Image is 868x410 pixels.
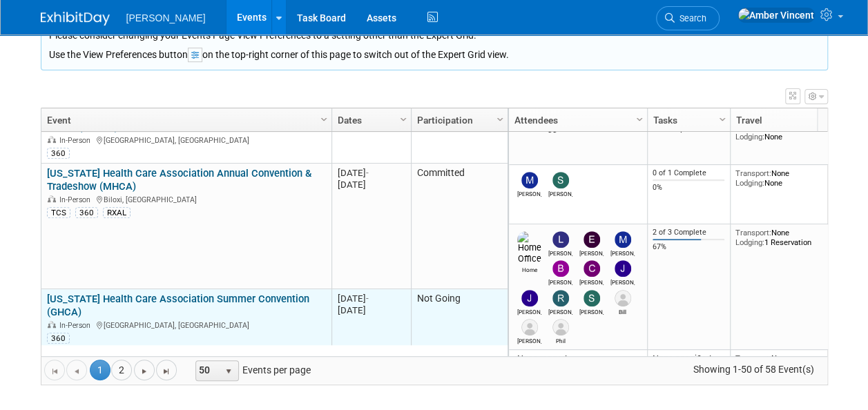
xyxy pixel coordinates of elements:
[59,321,95,330] span: In-Person
[521,319,538,335] img: Craig Biser
[411,164,508,289] td: Committed
[521,172,538,188] img: Mike Randolph
[735,228,835,248] div: None 1 Reservation
[552,172,569,188] img: Shawn Brisson
[548,335,572,344] div: Phil Hayes
[653,353,724,364] div: None specified
[584,260,600,277] img: Cole Stewart
[47,167,311,193] a: [US_STATE] Health Care Association Annual Convention & Tradeshow (MHCA)
[735,353,771,363] span: Transport:
[584,231,600,248] img: Emily Foreman
[47,207,70,218] div: TCS
[41,12,110,26] img: ExhibitDay
[615,260,631,277] img: Jeff Freese
[517,264,541,273] div: Home Office
[548,306,572,315] div: Rick Deloney
[134,360,155,380] a: Go to the next page
[494,114,505,125] span: Column Settings
[338,293,405,304] div: [DATE]
[49,366,60,377] span: Go to the first page
[737,8,815,23] img: Amber Vincent
[47,293,309,318] a: [US_STATE] Health Care Association Summer Convention (GHCA)
[735,122,835,142] div: None None
[48,321,56,328] img: In-Person Event
[71,366,82,377] span: Go to the previous page
[49,42,820,62] div: Use the View Preferences button on the top-right corner of this page to switch out of the Expert ...
[196,361,220,380] span: 50
[735,168,771,178] span: Transport:
[417,108,499,132] a: Participation
[47,108,322,132] a: Event
[548,248,572,257] div: Lorrel Filliater
[338,167,405,179] div: [DATE]
[517,335,541,344] div: Craig Biser
[396,108,411,129] a: Column Settings
[338,179,405,191] div: [DATE]
[610,248,635,257] div: Mike Randolph
[736,108,831,132] a: Travel
[48,136,56,143] img: In-Person Event
[615,290,631,306] img: Bill Turenne
[735,353,835,373] div: None None
[492,108,508,129] a: Column Settings
[47,333,70,344] div: 360
[47,148,70,159] div: 360
[579,277,604,286] div: Cole Stewart
[653,168,724,178] div: 0 of 1 Complete
[411,289,508,349] td: Not Going
[653,242,724,252] div: 67%
[521,290,538,306] img: Jana Jennings
[584,290,600,306] img: Sarah Barker
[517,231,541,264] img: Home Office
[680,360,827,379] span: Showing 1-50 of 58 Event(s)
[517,188,541,197] div: Mike Randolph
[366,168,369,178] span: -
[610,277,635,286] div: Jeff Freese
[44,360,65,380] a: Go to the first page
[75,207,98,218] div: 360
[735,178,764,188] span: Lodging:
[139,366,150,377] span: Go to the next page
[717,114,728,125] span: Column Settings
[514,108,638,132] a: Attendees
[338,108,402,132] a: Dates
[552,290,569,306] img: Rick Deloney
[653,183,724,193] div: 0%
[514,353,642,364] div: None tagged
[552,319,569,335] img: Phil Hayes
[634,114,645,125] span: Column Settings
[47,319,325,331] div: [GEOGRAPHIC_DATA], [GEOGRAPHIC_DATA]
[156,360,177,380] a: Go to the last page
[656,6,720,30] a: Search
[366,293,369,304] span: -
[126,12,206,23] span: [PERSON_NAME]
[653,108,721,132] a: Tasks
[103,207,131,218] div: RXAL
[517,306,541,315] div: Jana Jennings
[548,277,572,286] div: Brent Hudson
[47,193,325,205] div: Biloxi, [GEOGRAPHIC_DATA]
[735,132,764,141] span: Lodging:
[735,228,771,237] span: Transport:
[66,360,87,380] a: Go to the previous page
[223,366,234,377] span: select
[177,360,325,380] span: Events per page
[552,231,569,248] img: Lorrel Filliater
[398,114,409,125] span: Column Settings
[579,248,604,257] div: Emily Foreman
[675,13,706,23] span: Search
[735,168,835,188] div: None None
[411,104,508,164] td: Committed
[632,108,647,129] a: Column Settings
[59,136,95,145] span: In-Person
[548,188,572,197] div: Shawn Brisson
[48,195,56,202] img: In-Person Event
[47,134,325,146] div: [GEOGRAPHIC_DATA], [GEOGRAPHIC_DATA]
[735,237,764,247] span: Lodging:
[161,366,172,377] span: Go to the last page
[111,360,132,380] a: 2
[316,108,331,129] a: Column Settings
[653,228,724,237] div: 2 of 3 Complete
[552,260,569,277] img: Brent Hudson
[615,231,631,248] img: Mike Randolph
